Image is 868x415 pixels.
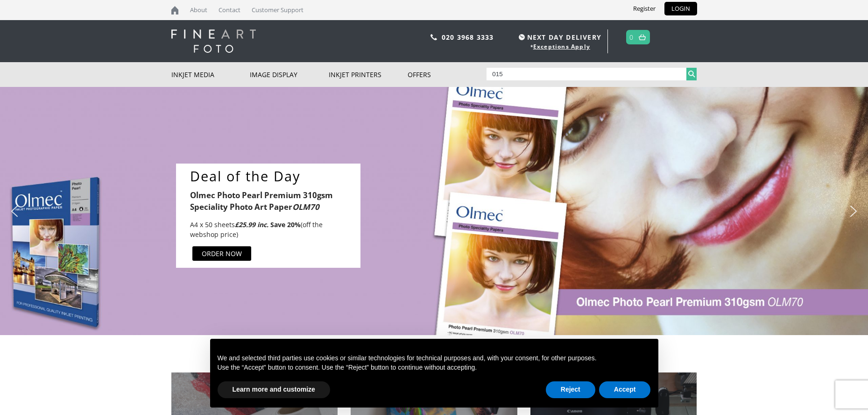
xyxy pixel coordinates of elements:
a: Deal of the Day [190,168,353,185]
div: ORDER NOW [202,249,242,258]
i: OLM70 [292,201,319,212]
p: We and selected third parties use cookies or similar technologies for technical purposes and, wit... [218,354,651,363]
a: Inkjet Printers [329,62,408,87]
a: 0 [629,30,634,44]
img: previous arrow [7,204,22,219]
button: Learn more and customize [218,381,330,398]
button: Accept [599,381,651,398]
a: LOGIN [664,2,697,15]
div: Deal of the DayOlmec Photo Pearl Premium 310gsm Speciality Photo Art PaperOLM70 A4 x 50 sheets£25... [176,164,360,268]
img: logo-white.svg [171,29,256,53]
a: Register [626,2,663,15]
a: Inkjet Media [171,62,250,87]
button: Reject [546,381,595,398]
input: Search products… [487,68,686,80]
img: time.svg [519,34,525,40]
p: Use the “Accept” button to consent. Use the “Reject” button to continue without accepting. [218,363,651,372]
span: NEXT DAY DELIVERY [516,32,601,43]
img: phone.svg [430,34,437,40]
i: £25.99 inc. [235,220,268,229]
img: basket.svg [639,34,646,40]
a: Exceptions Apply [533,43,590,50]
a: Image Display [250,62,329,87]
b: Olmec Photo Pearl Premium 310gsm Speciality Photo Art Paper [190,190,333,212]
b: Save 20% [270,220,301,229]
a: 020 3968 3333 [442,33,494,42]
button: Search [686,68,697,80]
a: ORDER NOW [192,246,251,261]
img: next arrow [846,204,861,219]
p: A4 x 50 sheets (off the webshop price) [190,220,344,239]
a: Offers [408,62,487,87]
